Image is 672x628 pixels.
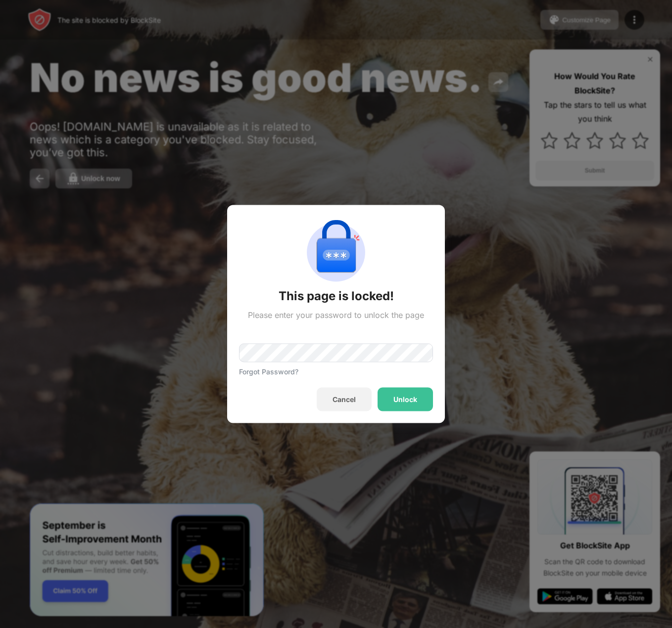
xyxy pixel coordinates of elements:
div: Cancel [333,396,356,404]
div: Unlock [393,396,417,404]
div: Forgot Password? [239,367,298,376]
img: password-protection.svg [300,217,372,288]
div: Please enter your password to unlock the page [248,310,424,320]
div: This page is locked! [279,288,394,304]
